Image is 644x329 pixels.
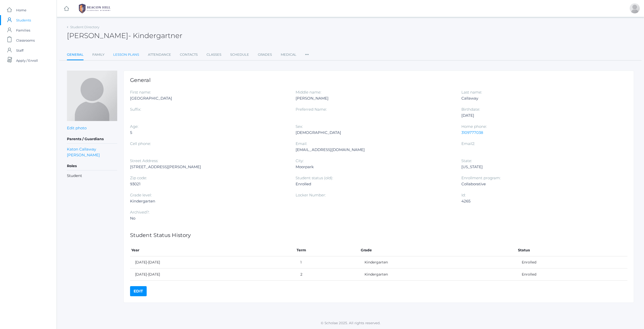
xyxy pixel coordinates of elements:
[461,107,480,112] label: Birthdate:
[296,95,454,101] div: [PERSON_NAME]
[296,147,454,153] div: [EMAIL_ADDRESS][DOMAIN_NAME]
[461,95,619,101] div: Callaway
[359,256,517,268] td: Kindergarten
[130,158,158,163] label: Street Address:
[180,50,198,60] a: Contacts
[128,31,182,40] span: - Kindergartner
[630,3,640,13] div: Erin Callaway
[130,181,288,187] div: 93021
[461,90,482,95] label: Last name:
[130,90,151,95] label: First name:
[461,181,619,187] div: Collaborative
[130,193,152,197] label: Grade level:
[296,141,307,146] label: Email:
[130,232,627,238] h1: Student Status History
[130,124,138,129] label: Age:
[295,244,359,256] th: Term
[16,5,26,15] span: Home
[57,320,644,325] p: © Scholae 2025. All rights reserved.
[130,107,141,112] label: Suffix:
[296,124,303,129] label: Sex:
[16,15,31,25] span: Students
[67,126,87,130] a: Edit photo
[296,130,454,136] div: [DEMOGRAPHIC_DATA]
[359,244,517,256] th: Grade
[16,45,23,55] span: Staff
[461,141,475,146] label: Email2:
[16,25,30,35] span: Families
[295,256,359,268] td: 1
[461,164,619,170] div: [US_STATE]
[461,175,501,180] label: Enrollment program:
[130,77,627,83] h1: General
[67,162,117,170] h5: Roles
[67,152,100,158] a: [PERSON_NAME]
[130,268,295,280] td: [DATE]-[DATE]
[517,256,627,268] td: Enrolled
[130,198,288,204] div: Kindergarten
[517,268,627,280] td: Enrolled
[296,181,454,187] div: Enrolled
[281,50,296,60] a: Medical
[130,244,295,256] th: Year
[76,2,113,15] img: 1_BHCALogos-05.png
[130,130,288,136] div: 5
[67,146,96,152] a: Katon Callaway
[207,50,221,60] a: Classes
[130,95,288,101] div: [GEOGRAPHIC_DATA]
[70,25,99,29] a: Student Directory
[92,50,104,60] a: Family
[296,158,304,163] label: City:
[461,193,466,197] label: Id:
[296,193,326,197] label: Locker Number:
[67,173,117,179] li: Student
[67,32,182,40] h2: [PERSON_NAME]
[517,244,627,256] th: Status
[296,107,327,112] label: Preferred Name:
[461,112,619,118] div: [DATE]
[461,130,483,135] a: 3109777038
[296,90,321,95] label: Middle name:
[130,175,147,180] label: Zip code:
[67,135,117,143] h5: Parents / Guardians
[113,50,139,60] a: Lesson Plans
[130,256,295,268] td: [DATE]-[DATE]
[258,50,272,60] a: Grades
[461,158,472,163] label: State:
[296,164,454,170] div: Moorpark
[67,71,117,121] img: Kiel Callaway
[130,141,151,146] label: Cell phone:
[130,164,288,170] div: [STREET_ADDRESS][PERSON_NAME]
[130,215,288,221] div: No
[461,198,619,204] div: 4265
[130,286,147,296] a: Edit
[67,50,84,61] a: General
[359,268,517,280] td: Kindergarten
[296,175,333,180] label: Student status (old):
[295,268,359,280] td: 2
[130,210,149,215] label: Archived?:
[230,50,249,60] a: Schedule
[16,35,35,45] span: Classrooms
[16,55,38,66] span: Apply / Enroll
[461,124,487,129] label: Home phone:
[148,50,171,60] a: Attendance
